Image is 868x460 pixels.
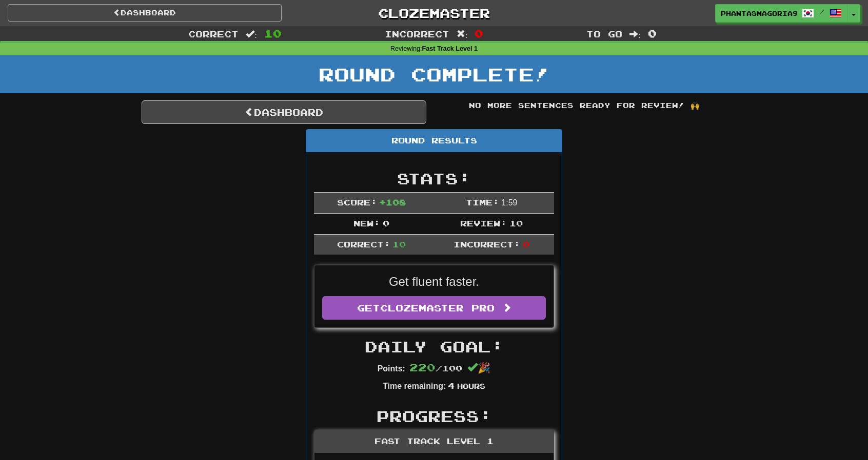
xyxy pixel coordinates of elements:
h1: Round Complete! [4,64,864,85]
span: 10 [264,27,282,39]
span: 10 [392,239,406,249]
strong: Time remaining: [383,382,446,390]
span: : [246,30,257,38]
h2: Progress: [314,408,554,425]
span: 0 [648,27,657,39]
a: GetClozemaster Pro [322,296,546,320]
strong: Points: [378,364,405,373]
span: Clozemaster Pro [380,302,495,313]
span: Score: [337,197,377,207]
span: Correct: [337,239,390,249]
span: : [457,30,468,38]
span: / [819,8,824,15]
span: Incorrect: [453,239,520,249]
span: 4 [448,381,455,390]
h2: Stats: [314,170,554,187]
span: Phantasmagoria92 [721,9,797,18]
a: Dashboard [142,100,426,124]
strong: Fast Track Level 1 [422,45,478,52]
span: 0 [475,27,483,39]
a: Phantasmagoria92 / [715,4,847,23]
span: Correct [188,29,239,39]
div: Fast Track Level 1 [314,430,554,453]
p: Get fluent faster. [322,273,546,290]
div: Round Results [306,130,562,152]
div: No more sentences ready for review! 🙌 [442,100,726,111]
span: Review: [460,218,507,228]
span: To go [586,29,622,39]
span: 0 [523,239,529,249]
span: New: [353,218,380,228]
span: 🎉 [467,362,490,373]
span: / 100 [409,363,462,373]
span: 220 [409,361,436,373]
span: 1 : 59 [501,198,517,207]
span: 0 [383,218,389,228]
span: : [629,30,641,38]
h2: Daily Goal: [314,338,554,355]
span: + 108 [379,197,406,207]
small: Hours [457,382,485,390]
a: Dashboard [8,4,282,22]
span: Time: [466,197,499,207]
a: Clozemaster [297,4,571,22]
span: Incorrect [385,29,449,39]
span: 10 [509,218,523,228]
